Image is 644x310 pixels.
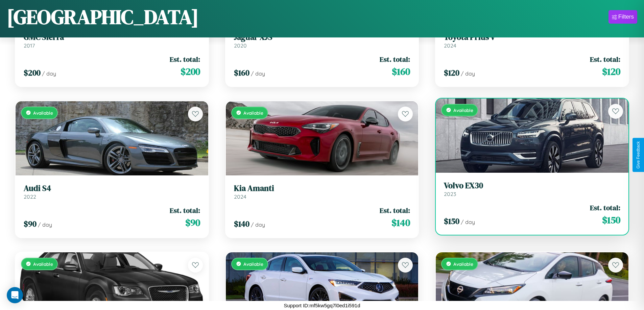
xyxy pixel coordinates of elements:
[444,181,620,191] h3: Volvo EX30
[453,261,473,267] span: Available
[243,110,263,116] span: Available
[602,213,620,227] span: $ 150
[444,67,459,78] span: $ 120
[461,219,475,225] span: / day
[444,32,620,42] h3: Toyota Prius V
[234,42,247,49] span: 2020
[636,141,641,169] div: Give Feedback
[234,193,246,200] span: 2024
[170,205,200,215] span: Est. total:
[234,184,410,193] h3: Kia Amanti
[444,181,620,197] a: Volvo EX302023
[7,3,199,31] h1: [GEOGRAPHIC_DATA]
[33,261,53,267] span: Available
[444,216,459,227] span: $ 150
[618,13,634,20] div: Filters
[24,193,36,200] span: 2022
[234,32,410,42] h3: Jaguar XJS
[24,32,200,49] a: GMC Sierra2017
[444,42,456,49] span: 2024
[609,10,637,24] button: Filters
[453,107,473,113] span: Available
[38,221,52,228] span: / day
[251,70,265,77] span: / day
[42,70,56,77] span: / day
[602,65,620,78] span: $ 120
[33,110,53,116] span: Available
[24,42,35,49] span: 2017
[391,216,410,229] span: $ 140
[461,70,475,77] span: / day
[234,184,410,200] a: Kia Amanti2024
[170,54,200,64] span: Est. total:
[24,218,37,229] span: $ 90
[392,65,410,78] span: $ 160
[24,184,200,193] h3: Audi S4
[380,54,410,64] span: Est. total:
[251,221,265,228] span: / day
[234,67,249,78] span: $ 160
[284,301,360,310] p: Support ID: mf5kw5gq7l0ed1i591d
[234,32,410,49] a: Jaguar XJS2020
[24,67,41,78] span: $ 200
[380,205,410,215] span: Est. total:
[24,184,200,200] a: Audi S42022
[24,32,200,42] h3: GMC Sierra
[590,54,620,64] span: Est. total:
[181,65,200,78] span: $ 200
[185,216,200,229] span: $ 90
[444,191,456,197] span: 2023
[234,218,249,229] span: $ 140
[243,261,263,267] span: Available
[590,203,620,213] span: Est. total:
[7,287,23,303] div: Open Intercom Messenger
[444,32,620,49] a: Toyota Prius V2024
